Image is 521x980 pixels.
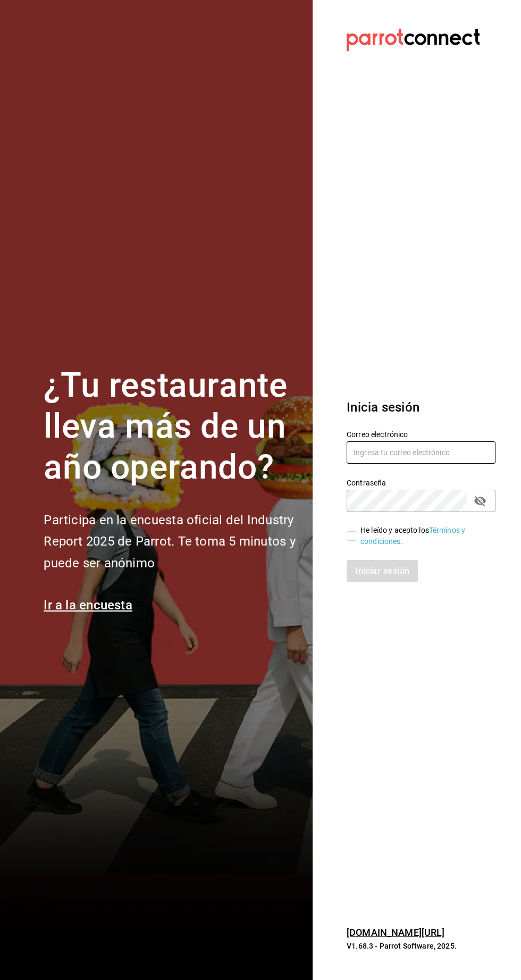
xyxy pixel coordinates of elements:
[347,441,495,464] input: Ingresa tu correo electrónico
[360,525,487,547] div: He leído y acepto los
[471,492,489,510] button: passwordField
[347,927,444,938] a: [DOMAIN_NAME][URL]
[347,431,495,438] label: Correo electrónico
[347,479,495,487] label: Contraseña
[347,941,495,951] p: V1.68.3 - Parrot Software, 2025.
[44,509,300,574] h2: Participa en la encuesta oficial del Industry Report 2025 de Parrot. Te toma 5 minutos y puede se...
[347,398,495,417] h3: Inicia sesión
[44,598,132,613] a: Ir a la encuesta
[44,365,300,488] h1: ¿Tu restaurante lleva más de un año operando?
